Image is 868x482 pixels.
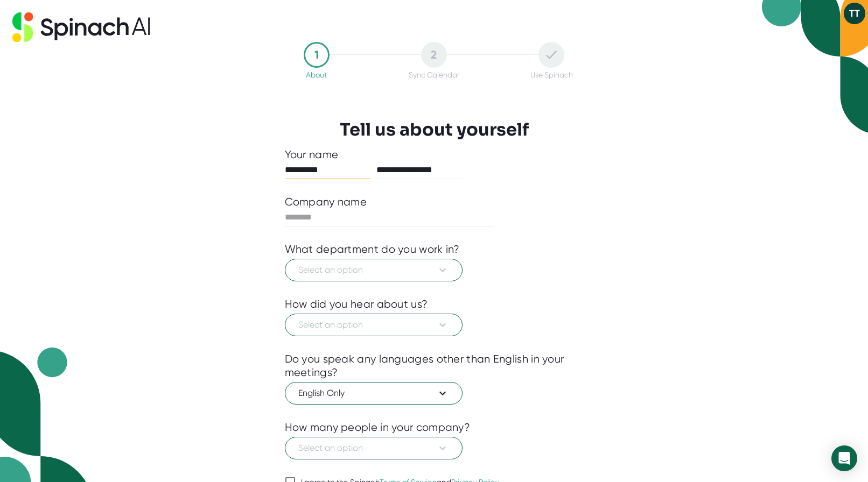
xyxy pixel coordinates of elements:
div: How did you hear about us? [285,297,428,311]
span: Select an option [298,318,449,331]
div: Do you speak any languages other than English in your meetings? [285,352,584,379]
button: Select an option [285,259,463,281]
button: TT [844,3,865,24]
span: English Only [298,387,449,400]
h3: Tell us about yourself [340,119,529,140]
div: Use Spinach [530,70,573,79]
div: What department do you work in? [285,243,460,256]
button: English Only [285,382,463,405]
div: Your name [285,148,584,161]
div: Sync Calendar [409,70,459,79]
span: Select an option [298,442,449,455]
div: How many people in your company? [285,421,471,434]
div: About [306,70,327,79]
div: Company name [285,195,367,209]
button: Select an option [285,437,463,459]
div: 1 [304,42,330,68]
div: Open Intercom Messenger [831,445,857,471]
div: 2 [421,42,447,68]
span: Select an option [298,264,449,277]
button: Select an option [285,314,463,336]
